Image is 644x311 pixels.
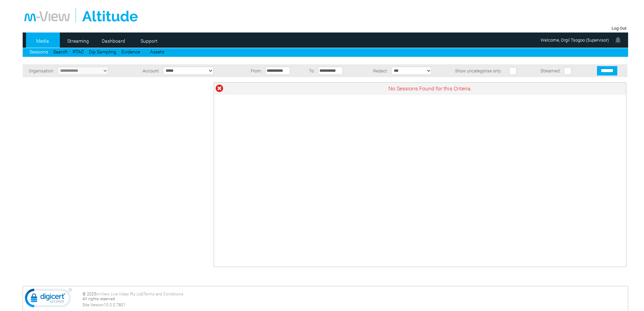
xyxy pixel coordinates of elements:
a: Log Out [612,26,626,31]
img: DigiCert Secured Site Seal [25,288,72,311]
a: Search [53,49,68,54]
td: Account: [133,64,161,77]
a: Sessions [29,49,48,54]
td: To: [304,64,316,77]
a: Dashboard [97,36,130,46]
a: RTAC [73,49,84,54]
a: m-View Live Video Pty Ltd [96,292,142,296]
a: Terms and Conditions [143,292,183,296]
img: bell24.png [614,36,622,44]
a: Streaming [62,36,94,46]
td: From: [243,64,264,77]
span: Welcome, Orgil Tsogoo (Supervisor) [541,38,609,43]
a: Evidence [121,49,140,54]
span: 10.0.0.7801 [104,303,126,307]
div: © 2025 | All rights reserved [82,292,626,307]
span: Show uncategorise only: [455,68,502,73]
span: No Sessions Found for this Criteria. [388,85,472,92]
div: Site Version [82,303,626,307]
span: Streamed: [541,68,560,73]
a: Media [26,36,59,46]
td: Organisation: [23,64,56,77]
a: Dip Sampling [89,49,116,54]
td: Redact: [356,64,389,77]
a: Assets [150,49,164,54]
a: Support [133,36,165,46]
